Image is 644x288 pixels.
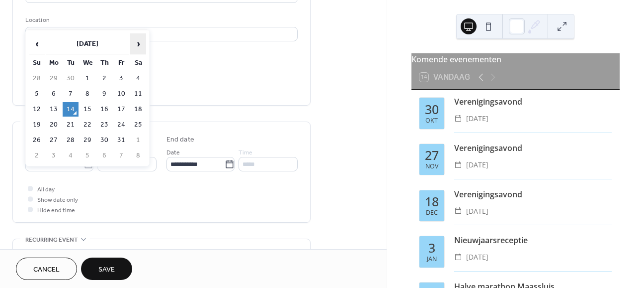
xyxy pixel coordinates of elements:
[130,102,146,117] td: 18
[29,148,45,163] td: 2
[130,148,146,163] td: 8
[96,133,112,147] td: 30
[166,135,194,145] div: End date
[425,118,438,124] div: okt
[29,102,45,117] td: 12
[63,133,79,147] td: 28
[16,258,77,280] button: Cancel
[46,33,129,55] th: [DATE]
[46,102,62,117] td: 13
[37,205,75,216] span: Hide end time
[98,265,115,275] span: Save
[29,71,45,86] td: 28
[166,147,180,158] span: Date
[425,163,438,170] div: nov
[80,148,95,163] td: 5
[113,102,129,117] td: 17
[63,102,79,117] td: 14
[29,118,45,132] td: 19
[425,103,439,116] div: 30
[46,87,62,101] td: 6
[46,133,62,147] td: 27
[466,113,488,125] span: [DATE]
[130,71,146,86] td: 4
[454,205,462,217] div: ​
[239,147,252,158] span: Time
[96,118,112,132] td: 23
[96,102,112,117] td: 16
[25,15,296,25] div: Location
[46,148,62,163] td: 3
[29,56,45,70] th: Su
[29,34,44,54] span: ‹
[113,56,129,70] th: Fr
[454,188,612,200] div: Verenigingsavond
[63,71,79,86] td: 30
[80,56,95,70] th: We
[46,71,62,86] td: 29
[130,56,146,70] th: Sa
[454,234,612,246] div: Nieuwjaarsreceptie
[426,210,438,216] div: dec
[63,56,79,70] th: Tu
[425,149,439,161] div: 27
[130,118,146,132] td: 25
[96,56,112,70] th: Th
[425,195,439,208] div: 18
[428,242,435,254] div: 3
[113,133,129,147] td: 31
[454,113,462,125] div: ​
[130,87,146,101] td: 11
[454,251,462,263] div: ​
[80,118,95,132] td: 22
[80,71,95,86] td: 1
[46,56,62,70] th: Mo
[37,195,78,205] span: Show date only
[63,148,79,163] td: 4
[63,118,79,132] td: 21
[80,87,95,101] td: 8
[411,53,620,65] div: Komende evenementen
[96,87,112,101] td: 9
[81,258,132,280] button: Save
[46,118,62,132] td: 20
[113,87,129,101] td: 10
[131,34,146,54] span: ›
[80,133,95,147] td: 29
[113,148,129,163] td: 7
[80,102,95,117] td: 15
[454,142,612,154] div: Verenigingsavond
[25,235,78,245] span: Recurring event
[29,133,45,147] td: 26
[96,148,112,163] td: 6
[466,159,488,171] span: [DATE]
[33,265,60,275] span: Cancel
[113,118,129,132] td: 24
[466,205,488,217] span: [DATE]
[37,184,55,195] span: All day
[63,87,79,101] td: 7
[130,133,146,147] td: 1
[466,251,488,263] span: [DATE]
[29,87,45,101] td: 5
[454,96,612,108] div: Verenigingsavond
[113,71,129,86] td: 3
[427,256,437,263] div: jan
[454,159,462,171] div: ​
[96,71,112,86] td: 2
